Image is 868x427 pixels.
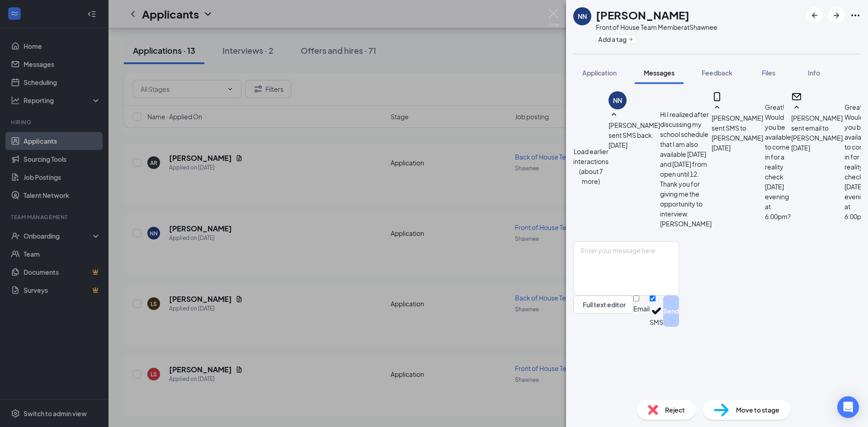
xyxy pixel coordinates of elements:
[633,296,639,301] input: Email
[712,114,765,142] span: [PERSON_NAME] sent SMS to [PERSON_NAME].
[762,69,775,77] span: Files
[609,121,660,139] span: [PERSON_NAME] sent SMS back.
[633,304,650,313] div: Email
[702,69,732,77] span: Feedback
[650,318,663,327] div: SMS
[650,296,656,301] input: SMS
[578,12,587,21] div: NN
[582,69,617,77] span: Application
[596,34,636,44] button: PlusAdd a tag
[712,102,722,113] svg: SmallChevronUp
[791,102,802,113] svg: SmallChevronUp
[573,296,633,314] button: Full text editorPen
[736,405,779,415] span: Move to stage
[613,96,622,105] div: NN
[808,69,820,77] span: Info
[663,296,679,327] button: Send
[828,7,844,23] button: ArrowRight
[807,7,823,23] button: ArrowLeftNew
[791,114,844,142] span: [PERSON_NAME] sent email to [PERSON_NAME].
[831,10,842,21] svg: ArrowRight
[596,23,717,32] div: Front of House Team Member at Shawnee
[660,110,712,228] span: Hi I realized after discussing my school schedule that I am also available [DATE] and [DATE] from...
[609,140,627,150] span: [DATE]
[850,10,861,21] svg: Ellipses
[712,91,722,102] svg: MobileSms
[809,10,820,21] svg: ArrowLeftNew
[573,146,609,186] button: Load earlier interactions (about 7 more)
[609,109,619,120] svg: SmallChevronUp
[712,143,731,153] span: [DATE]
[765,103,791,221] span: Great! Would you be available to come in for a reality check [DATE] evening at 6:00pm?
[791,143,810,153] span: [DATE]
[650,304,663,318] svg: Checkmark
[791,91,802,102] svg: Email
[665,405,685,415] span: Reject
[644,69,675,77] span: Messages
[628,37,634,42] svg: Plus
[596,7,689,23] h1: [PERSON_NAME]
[837,396,859,418] div: Open Intercom Messenger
